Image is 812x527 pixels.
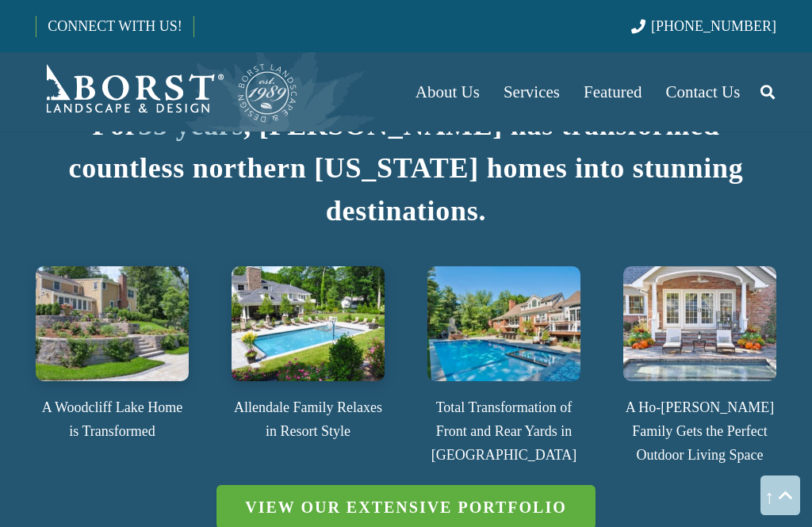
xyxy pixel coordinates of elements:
[416,82,480,101] span: About Us
[492,52,572,132] a: Services
[504,82,560,101] span: Services
[68,109,743,227] b: For , [PERSON_NAME] has transformed countless northern [US_STATE] homes into stunning destinations.
[36,395,189,443] p: A Woodcliff Lake Home is Transformed
[752,72,783,112] a: Search
[427,395,580,467] p: Total Transformation of Front and Rear Yards in [GEOGRAPHIC_DATA]
[36,7,193,45] a: CONNECT WITH US!
[36,60,299,124] a: Borst-Logo
[584,82,642,101] span: Featured
[666,82,741,101] span: Contact Us
[760,475,800,515] a: Back to top
[572,52,653,132] a: Featured
[631,18,776,34] a: [PHONE_NUMBER]
[232,395,385,443] p: Allendale Family Relaxes in Resort Style
[654,52,753,132] a: Contact Us
[623,395,776,467] p: A Ho-[PERSON_NAME] Family Gets the Perfect Outdoor Living Space
[404,52,492,132] a: About Us
[651,18,776,34] span: [PHONE_NUMBER]
[139,109,244,141] span: 35 years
